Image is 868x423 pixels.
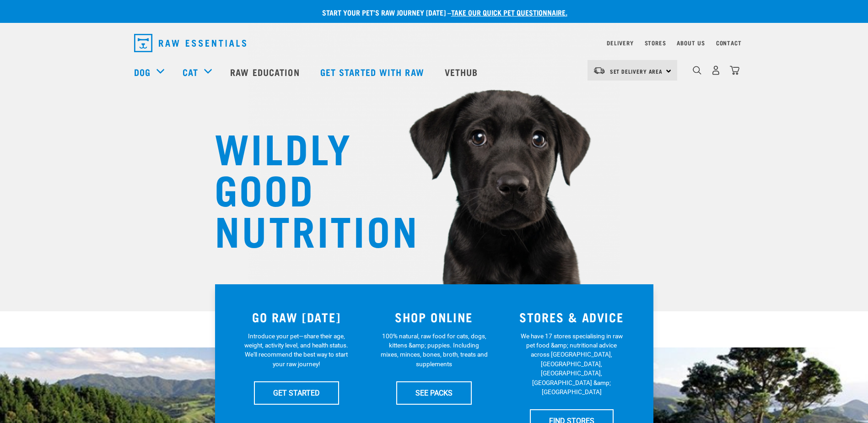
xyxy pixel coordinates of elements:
[730,65,739,75] img: home-icon@2x.png
[607,41,633,44] a: Delivery
[711,65,721,75] img: user.png
[593,66,605,75] img: van-moving.png
[716,41,742,44] a: Contact
[396,381,472,404] a: SEE PACKS
[677,41,705,44] a: About Us
[645,41,666,44] a: Stores
[451,10,567,14] a: take our quick pet questionnaire.
[134,65,151,79] a: Dog
[127,30,742,56] nav: dropdown navigation
[254,381,339,404] a: GET STARTED
[380,331,488,369] p: 100% natural, raw food for cats, dogs, kittens &amp; puppies. Including mixes, minces, bones, bro...
[221,54,311,90] a: Raw Education
[436,54,490,90] a: Vethub
[371,310,497,324] h3: SHOP ONLINE
[183,65,198,79] a: Cat
[233,310,360,324] h3: GO RAW [DATE]
[215,126,398,249] h1: WILDLY GOOD NUTRITION
[134,34,246,52] img: Raw Essentials Logo
[243,331,350,369] p: Introduce your pet—share their age, weight, activity level, and health status. We'll recommend th...
[311,54,436,90] a: Get started with Raw
[508,310,635,324] h3: STORES & ADVICE
[693,66,701,75] img: home-icon-1@2x.png
[518,331,625,397] p: We have 17 stores specialising in raw pet food &amp; nutritional advice across [GEOGRAPHIC_DATA],...
[610,70,663,73] span: Set Delivery Area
